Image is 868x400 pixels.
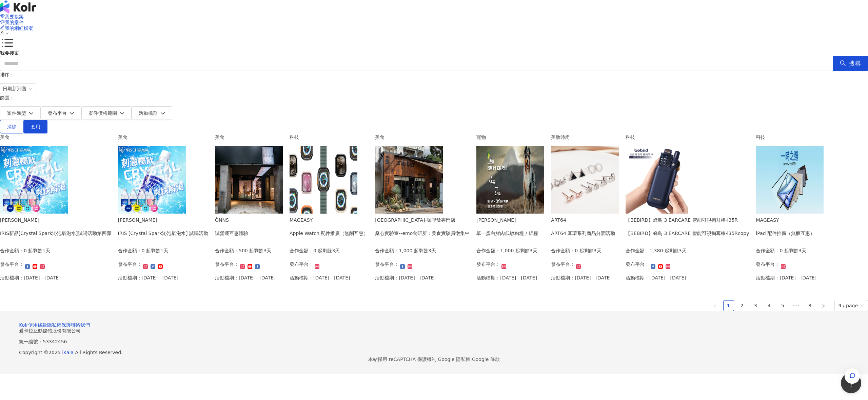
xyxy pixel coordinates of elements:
[118,230,208,237] div: IRIS [Crystal Spark沁泡氣泡水] 試喝活動
[626,260,649,268] p: 發布平台：
[118,133,208,141] div: 美食
[764,300,775,311] li: 4
[290,216,368,224] div: MAGEASY
[254,247,271,254] p: 剩餘3天
[818,300,829,311] button: right
[500,247,520,254] p: 1,000 起
[290,260,313,268] p: 發布平台：
[290,146,357,214] img: Apple Watch 全系列配件
[139,110,158,116] span: 活動檔期
[764,301,774,311] a: 4
[649,247,669,254] p: 1,380 起
[290,230,368,237] div: Apple Watch 配件推廣（無酬互惠）
[791,300,802,311] span: •••
[118,146,186,214] img: Crystal Spark 沁泡氣泡水
[818,300,829,311] li: Next Page
[132,106,172,120] button: 活動檔期
[805,300,815,311] li: 8
[626,216,749,224] div: 【BEBIRD】蜂鳥 3 EARCARE 智能可視掏耳棒-i35R
[41,106,81,120] button: 發布平台
[626,146,693,214] img: 【BEBIRD】蜂鳥 3 EARCARE 智能可視掏耳棒-i35R
[805,301,815,311] a: 8
[789,247,806,254] p: 剩餘3天
[215,216,248,224] div: ÔNNS
[551,146,619,214] img: 耳環系列銀飾
[33,247,50,254] p: 剩餘1天
[476,230,538,237] div: 單一蛋白鮮肉低敏狗糧 / 貓糧
[48,110,67,116] span: 發布平台
[626,133,749,141] div: 科技
[710,300,721,311] button: left
[19,344,21,350] span: |
[215,274,276,281] p: 活動檔期：[DATE] - [DATE]
[28,322,47,328] a: 使用條款
[118,260,142,268] p: 發布平台：
[142,247,151,254] p: 0 起
[476,274,537,281] p: 活動檔期：[DATE] - [DATE]
[5,25,33,31] span: 我的網紅檔案
[19,322,28,328] a: Kolr
[24,120,47,133] button: 套用
[215,247,239,254] p: 合作金額：
[756,274,816,281] p: 活動檔期：[DATE] - [DATE]
[62,350,74,355] a: iKala
[756,247,780,254] p: 合作金額：
[710,300,721,311] li: Previous Page
[777,300,788,311] li: 5
[375,247,399,254] p: 合作金額：
[118,216,208,224] div: [PERSON_NAME]
[476,247,500,254] p: 合作金額：
[290,274,350,281] p: 活動檔期：[DATE] - [DATE]
[215,260,239,268] p: 發布平台：
[24,247,33,254] p: 0 起
[88,110,117,116] span: 案件價格範圍
[626,274,686,281] p: 活動檔期：[DATE] - [DATE]
[368,355,499,363] span: 本站採用 reCAPTCHA 保護機制
[756,230,815,237] div: iPad 配件推廣（無酬互惠）
[3,84,34,94] span: 日期新到舊
[19,333,21,339] span: |
[551,274,612,281] p: 活動檔期：[DATE] - [DATE]
[780,247,789,254] p: 0 起
[791,300,802,311] li: Next 5 Pages
[551,133,619,141] div: 美妝時尚
[669,247,687,254] p: 剩餘3天
[626,247,649,254] p: 合作金額：
[756,260,780,268] p: 發布平台：
[756,146,824,214] img: iPad 全系列配件
[476,216,538,224] div: [PERSON_NAME]
[626,230,749,237] div: 【BEBIRD】蜂鳥 3 EARCARE 智能可視掏耳棒-i35Rcopy
[751,301,761,311] a: 3
[476,146,544,214] img: ⭐單一蛋白鮮肉低敏狗糧 / 貓糧
[472,357,500,362] a: Google 條款
[375,260,399,268] p: 發布平台：
[584,247,601,254] p: 剩餘3天
[290,133,368,141] div: 科技
[756,216,815,224] div: MAGEASY
[750,300,761,311] li: 3
[833,56,868,71] button: 搜尋
[723,300,734,311] li: 1
[849,60,861,67] span: 搜尋
[551,230,615,237] div: ART64 耳環系列商品分潤活動
[724,301,734,311] a: 1
[756,133,824,141] div: 科技
[551,260,575,268] p: 發布平台：
[713,304,717,308] span: left
[7,110,26,116] span: 案件類型
[375,133,470,141] div: 美食
[839,300,864,311] span: 9 / page
[520,247,537,254] p: 剩餘3天
[215,230,248,237] div: 試營運互惠體驗
[7,124,17,129] span: 清除
[419,247,436,254] p: 剩餘3天
[118,274,179,281] p: 活動檔期：[DATE] - [DATE]
[81,106,132,120] button: 案件價格範圍
[551,216,615,224] div: ART64
[118,247,142,254] p: 合作金額：
[5,20,24,25] span: 我的案件
[436,357,438,362] span: |
[778,301,788,311] a: 5
[290,247,313,254] p: 合作金額：
[476,133,544,141] div: 寵物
